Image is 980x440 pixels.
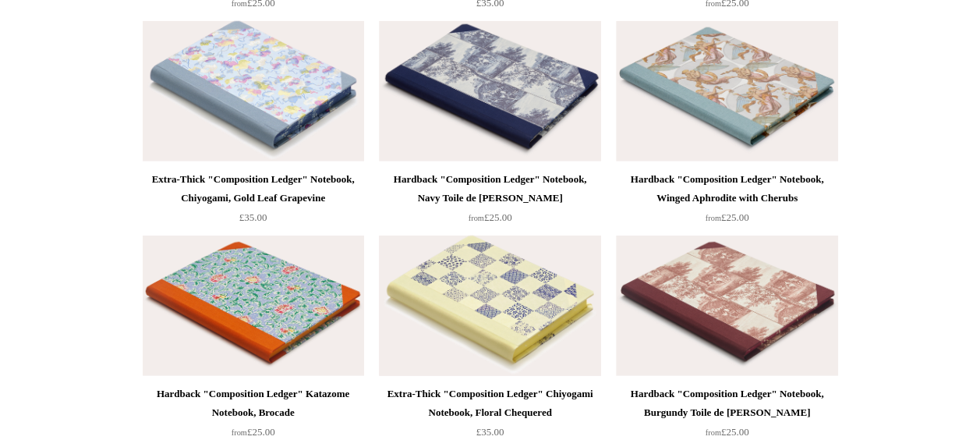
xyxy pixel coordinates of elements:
span: £25.00 [706,211,749,223]
div: Extra-Thick "Composition Ledger" Chiyogami Notebook, Floral Chequered [383,385,596,422]
a: Hardback "Composition Ledger" Notebook, Navy Toile de Jouy Hardback "Composition Ledger" Notebook... [379,21,600,161]
span: £25.00 [469,211,512,223]
div: Hardback "Composition Ledger" Notebook, Burgundy Toile de [PERSON_NAME] [620,385,833,422]
img: Extra-Thick "Composition Ledger" Notebook, Chiyogami, Gold Leaf Grapevine [143,21,364,161]
span: £35.00 [476,426,504,438]
span: from [469,214,484,222]
img: Hardback "Composition Ledger" Katazome Notebook, Brocade [143,236,364,376]
span: £35.00 [239,211,267,223]
a: Hardback "Composition Ledger" Katazome Notebook, Brocade Hardback "Composition Ledger" Katazome N... [143,236,364,376]
span: £25.00 [232,426,275,438]
a: Hardback "Composition Ledger" Notebook, Winged Aphrodite with Cherubs from£25.00 [616,170,837,234]
a: Extra-Thick "Composition Ledger" Notebook, Chiyogami, Gold Leaf Grapevine £35.00 [143,170,364,234]
img: Extra-Thick "Composition Ledger" Chiyogami Notebook, Floral Chequered [379,236,600,376]
div: Extra-Thick "Composition Ledger" Notebook, Chiyogami, Gold Leaf Grapevine [147,170,360,208]
a: Hardback "Composition Ledger" Notebook, Burgundy Toile de Jouy Hardback "Composition Ledger" Note... [616,236,837,376]
img: Hardback "Composition Ledger" Notebook, Navy Toile de Jouy [379,21,600,161]
img: Hardback "Composition Ledger" Notebook, Winged Aphrodite with Cherubs [616,21,837,161]
a: Extra-Thick "Composition Ledger" Notebook, Chiyogami, Gold Leaf Grapevine Extra-Thick "Compositio... [143,21,364,161]
a: Extra-Thick "Composition Ledger" Chiyogami Notebook, Floral Chequered Extra-Thick "Composition Le... [379,236,600,376]
div: Hardback "Composition Ledger" Notebook, Winged Aphrodite with Cherubs [620,170,833,208]
span: £25.00 [706,426,749,438]
span: from [232,428,247,437]
span: from [706,214,721,222]
img: Hardback "Composition Ledger" Notebook, Burgundy Toile de Jouy [616,236,837,376]
div: Hardback "Composition Ledger" Katazome Notebook, Brocade [147,385,360,422]
span: from [706,428,721,437]
div: Hardback "Composition Ledger" Notebook, Navy Toile de [PERSON_NAME] [383,170,596,208]
a: Hardback "Composition Ledger" Notebook, Navy Toile de [PERSON_NAME] from£25.00 [379,170,600,234]
a: Hardback "Composition Ledger" Notebook, Winged Aphrodite with Cherubs Hardback "Composition Ledge... [616,21,837,161]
